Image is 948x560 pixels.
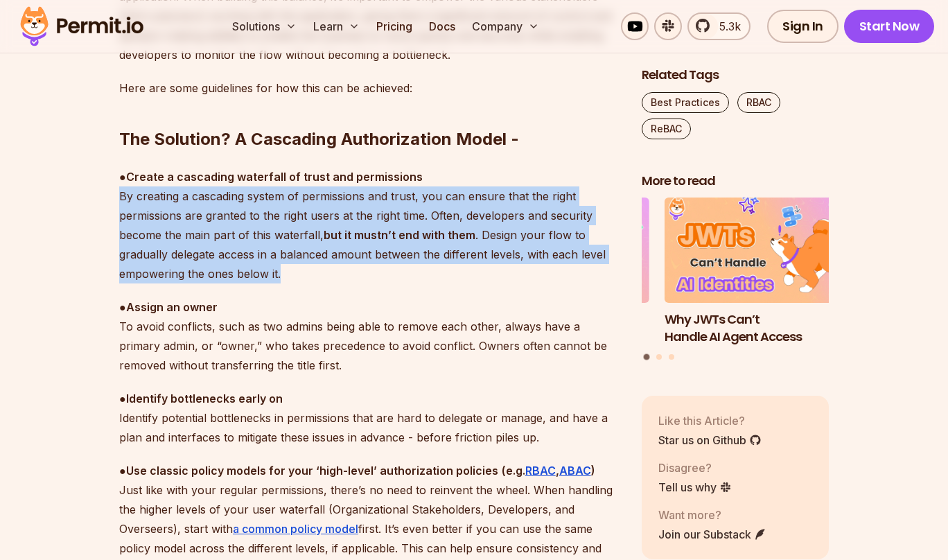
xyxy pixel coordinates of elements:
span: 5.3k [711,18,741,35]
img: Permit logo [14,3,150,50]
p: Like this Article? [658,412,762,429]
a: Sign In [767,10,839,43]
a: Docs [423,12,461,40]
h3: Why JWTs Can’t Handle AI Agent Access [665,311,852,346]
li: 3 of 3 [462,198,649,346]
strong: Create a cascading waterfall of trust and permissions [126,170,423,184]
button: Learn [308,12,365,40]
a: Best Practices [642,92,729,113]
p: ● To avoid conflicts, such as two admins being able to remove each other, always have a primary a... [119,297,620,375]
button: Go to slide 3 [669,355,674,360]
p: Want more? [658,507,766,523]
p: Disagree? [658,460,732,476]
strong: but it mustn’t end with them [324,228,475,242]
a: ABAC [559,464,591,478]
button: Solutions [227,12,302,40]
a: ReBAC [642,119,691,139]
strong: Assign an owner [126,300,218,314]
a: RBAC [525,464,556,478]
p: Here are some guidelines for how this can be achieved: [119,78,620,98]
a: Start Now [844,10,935,43]
div: Posts [642,198,829,362]
strong: ) [591,464,595,478]
h2: Related Tags [642,67,829,84]
a: Star us on Github [658,432,762,448]
a: 5.3k [687,12,750,40]
a: Tell us why [658,479,732,496]
h2: More to read [642,173,829,190]
a: Join our Substack [658,526,766,543]
li: 1 of 3 [665,198,852,346]
strong: Use classic policy models for your ‘high-level’ authorization policies [126,464,498,478]
strong: Identify bottlenecks early on [126,392,283,405]
img: Why JWTs Can’t Handle AI Agent Access [665,198,852,304]
img: Implementing Multi-Tenant RBAC in Nuxt.js [462,198,649,304]
h2: The Solution? A Cascading Authorization Model - [119,73,620,150]
p: ● Identify potential bottlenecks in permissions that are hard to delegate or manage, and have a p... [119,389,620,447]
strong: , [556,464,559,478]
button: Go to slide 2 [656,355,662,360]
strong: (e.g. [502,464,525,478]
button: Company [466,12,545,40]
a: a common policy model [233,522,358,536]
a: RBAC [737,92,780,113]
a: Pricing [371,12,418,40]
button: Go to slide 1 [644,354,650,360]
p: ● By creating a cascading system of permissions and trust, you can ensure that the right permissi... [119,167,620,283]
h3: Implementing Multi-Tenant RBAC in Nuxt.js [462,311,649,346]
